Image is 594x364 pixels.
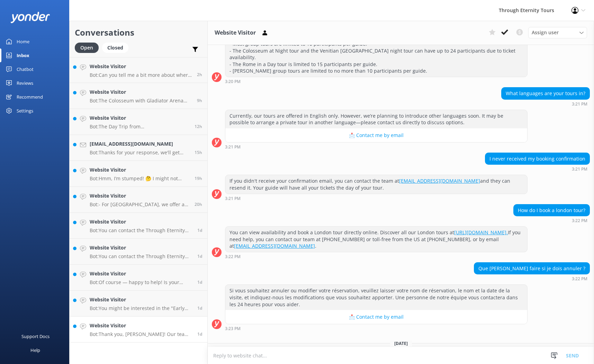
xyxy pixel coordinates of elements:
div: Closed [102,43,128,53]
div: Chatbot [17,62,34,76]
a: Website VisitorBot:Thank you, [PERSON_NAME]! Our team will get back to you shortly. If you need f... [70,317,207,343]
div: Reviews [17,76,33,90]
div: Home [17,35,29,48]
p: Bot: You can contact the Through Eternity Tours team at [PHONE_NUMBER] or [PHONE_NUMBER]. You can... [90,253,192,260]
span: Oct 09 2025 01:13am (UTC +02:00) Europe/Amsterdam [195,149,202,155]
h4: Website Visitor [90,296,192,303]
span: Assign user [532,29,559,36]
h3: Website Visitor [215,28,256,37]
p: Bot: The Day Trip from [GEOGRAPHIC_DATA] to [GEOGRAPHIC_DATA] by Fast Train includes exploring th... [90,124,189,130]
div: Help [30,343,40,357]
div: Que [PERSON_NAME] faire si je dois annuler ? [474,263,589,274]
div: Oct 07 2025 03:23pm (UTC +02:00) Europe/Amsterdam [225,326,528,331]
h4: Website Visitor [90,88,192,96]
a: Website VisitorBot:You can contact the Through Eternity Tours team at [PHONE_NUMBER] or [PHONE_NU... [70,239,207,265]
div: Settings [17,104,33,118]
p: Bot: The Colosseum with Gladiator Arena Floor, Forum and [GEOGRAPHIC_DATA] Semi-Private Tour has ... [90,98,192,104]
p: Bot: Of course — happy to help! Is your issue related to: - 🔄 Changing or canceling a tour - 📧 No... [90,279,192,285]
a: Website VisitorBot:Hmm, I’m stumped! 🤔 I might not have the answer to that one, but our amazing t... [70,161,207,187]
strong: 3:21 PM [572,102,587,106]
a: Website VisitorBot:Can you tell me a bit more about where you are going? We have an amazing array... [70,57,207,83]
strong: 3:22 PM [225,255,241,259]
span: Oct 09 2025 04:03am (UTC +02:00) Europe/Amsterdam [195,124,202,129]
div: Oct 07 2025 03:22pm (UTC +02:00) Europe/Amsterdam [474,276,590,281]
button: 📩 Contact me by email [225,128,527,142]
a: Website VisitorBot:Of course — happy to help! Is your issue related to: - 🔄 Changing or canceling... [70,265,207,291]
span: Oct 08 2025 10:48am (UTC +02:00) Europe/Amsterdam [197,279,202,285]
p: Bot: Thanks for your response, we'll get back to you as soon as we can during opening hours. [90,149,189,156]
strong: 3:22 PM [572,277,587,281]
div: Open [75,43,99,53]
span: Oct 09 2025 02:03pm (UTC +02:00) Europe/Amsterdam [197,72,202,78]
span: Oct 09 2025 07:31am (UTC +02:00) Europe/Amsterdam [197,98,202,103]
p: Bot: Hmm, I’m stumped! 🤔 I might not have the answer to that one, but our amazing team definitely... [90,175,189,182]
span: [DATE] [390,340,412,346]
div: I never received my booking confirmation [485,153,589,165]
div: How do I book a london tour? [514,204,589,216]
div: Assign User [528,27,587,38]
strong: 3:21 PM [572,167,587,171]
strong: 3:21 PM [225,197,241,201]
a: Website VisitorBot:The Colosseum with Gladiator Arena Floor, Forum and [GEOGRAPHIC_DATA] Semi-Pri... [70,83,207,109]
div: Oct 07 2025 03:20pm (UTC +02:00) Europe/Amsterdam [225,79,528,84]
a: Website VisitorBot:You can contact the Through Eternity Tours team at [PHONE_NUMBER] or [PHONE_NU... [70,213,207,239]
a: [EMAIL_ADDRESS][DOMAIN_NAME] [234,243,315,249]
strong: 3:20 PM [225,80,241,84]
h4: Website Visitor [90,114,189,122]
span: Oct 08 2025 02:38am (UTC +02:00) Europe/Amsterdam [197,331,202,337]
div: What languages are your tours in? [502,88,589,99]
h4: Website Visitor [90,63,192,70]
div: Oct 07 2025 03:22pm (UTC +02:00) Europe/Amsterdam [225,254,528,259]
h4: Website Visitor [90,192,189,200]
div: - Most group tours are limited to 10 participants per guide. - The Colosseum at Night tour and th... [225,38,527,77]
p: Bot: Can you tell me a bit more about where you are going? We have an amazing array of group and ... [90,72,192,78]
div: Recommend [17,90,43,104]
p: Bot: You might be interested in the "Early Morning Vatican with Sistine Chapel Semi-Private Tour.... [90,305,192,311]
h4: Website Visitor [90,218,192,226]
strong: 3:23 PM [225,327,241,331]
a: Website VisitorBot:- For [GEOGRAPHIC_DATA], we offer a wide range of tours exploring the city's R... [70,187,207,213]
strong: 3:21 PM [225,145,241,149]
a: Website VisitorBot:You might be interested in the "Early Morning Vatican with Sistine Chapel Semi... [70,291,207,317]
div: Inbox [17,48,29,62]
span: Oct 08 2025 08:18pm (UTC +02:00) Europe/Amsterdam [195,201,202,207]
div: Oct 07 2025 03:22pm (UTC +02:00) Europe/Amsterdam [513,218,590,223]
span: Oct 08 2025 03:40pm (UTC +02:00) Europe/Amsterdam [197,253,202,259]
div: Currently, our tours are offered in English only. However, we’re planning to introduce other lang... [225,110,527,128]
div: If you didn't receive your confirmation email, you can contact the team at and they can resend it... [225,175,527,193]
img: yonder-white-logo.png [10,12,50,23]
p: Bot: - For [GEOGRAPHIC_DATA], we offer a wide range of tours exploring the city's Renaissance her... [90,201,189,208]
h4: Website Visitor [90,270,192,277]
div: Oct 07 2025 03:21pm (UTC +02:00) Europe/Amsterdam [225,196,528,201]
a: [EMAIL_ADDRESS][DOMAIN_NAME]Bot:Thanks for your response, we'll get back to you as soon as we can... [70,135,207,161]
h4: [EMAIL_ADDRESS][DOMAIN_NAME] [90,140,189,148]
a: Closed [102,44,132,51]
a: Open [75,44,102,51]
div: You can view availability and book a London tour directly online. Discover all our London tours a... [225,227,527,252]
a: [URL][DOMAIN_NAME]. [454,229,508,236]
span: Oct 08 2025 03:43pm (UTC +02:00) Europe/Amsterdam [197,227,202,233]
a: Website VisitorBot:The Day Trip from [GEOGRAPHIC_DATA] to [GEOGRAPHIC_DATA] by Fast Train include... [70,109,207,135]
p: Bot: You can contact the Through Eternity Tours team at [PHONE_NUMBER] or [PHONE_NUMBER]. You can... [90,227,192,234]
div: Si vous souhaitez annuler ou modifier votre réservation, veuillez laisser votre nom de réservatio... [225,285,527,310]
h4: Website Visitor [90,322,192,329]
strong: 3:22 PM [572,219,587,223]
h4: Website Visitor [90,166,189,174]
a: [EMAIL_ADDRESS][DOMAIN_NAME] [399,178,480,184]
h4: Website Visitor [90,244,192,252]
div: Oct 07 2025 03:21pm (UTC +02:00) Europe/Amsterdam [501,101,590,106]
div: Support Docs [21,329,49,343]
p: Bot: Thank you, [PERSON_NAME]! Our team will get back to you shortly. If you need further assista... [90,331,192,337]
span: Oct 08 2025 07:49am (UTC +02:00) Europe/Amsterdam [197,305,202,311]
h2: Conversations [75,26,202,39]
div: Oct 07 2025 03:21pm (UTC +02:00) Europe/Amsterdam [225,144,528,149]
button: 📩 Contact me by email [225,310,527,324]
span: Oct 08 2025 09:03pm (UTC +02:00) Europe/Amsterdam [195,175,202,181]
div: Oct 07 2025 03:21pm (UTC +02:00) Europe/Amsterdam [485,166,590,171]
